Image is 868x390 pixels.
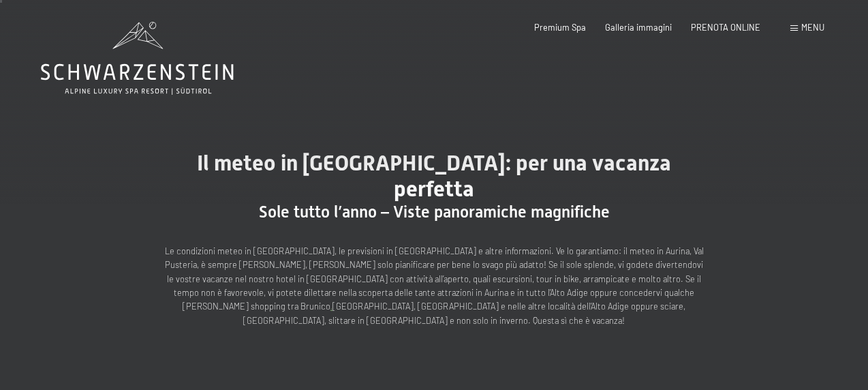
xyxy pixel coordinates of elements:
a: PRENOTA ONLINE [691,22,760,33]
span: Menu [801,22,824,33]
p: Le condizioni meteo in [GEOGRAPHIC_DATA], le previsioni in [GEOGRAPHIC_DATA] e altre informazioni... [161,244,707,328]
span: Il meteo in [GEOGRAPHIC_DATA]: per una vacanza perfetta [197,150,671,202]
span: Sole tutto l’anno – Viste panoramiche magnifiche [259,202,610,222]
a: , [330,301,332,312]
a: Galleria immagini [605,22,672,33]
a: Premium Spa [534,22,586,33]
